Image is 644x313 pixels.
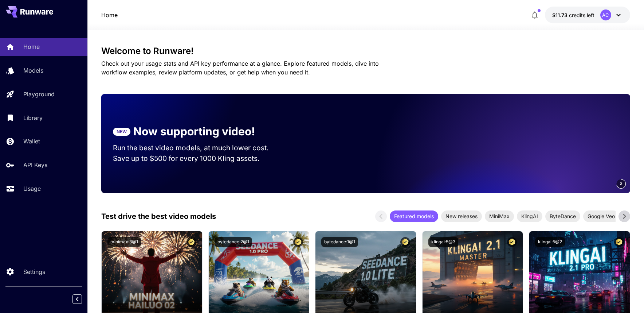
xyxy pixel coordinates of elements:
[321,237,358,247] button: bytedance:1@1
[23,267,45,276] p: Settings
[517,210,542,222] div: KlingAI
[441,212,482,220] span: New releases
[390,212,438,220] span: Featured models
[485,210,514,222] div: MiniMax
[23,137,40,146] p: Wallet
[293,237,303,247] button: Certified Model – Vetted for best performance and includes a commercial license.
[620,181,622,186] span: 2
[215,237,252,247] button: bytedance:2@1
[133,123,255,140] p: Now supporting video!
[552,11,594,19] div: $11.72882
[583,212,619,220] span: Google Veo
[545,210,580,222] div: ByteDance
[101,11,118,19] a: Home
[107,237,141,247] button: minimax:3@1
[390,210,438,222] div: Featured models
[72,294,82,304] button: Collapse sidebar
[552,12,569,18] span: $11.73
[545,7,630,23] button: $11.72882AC
[23,66,43,75] p: Models
[517,212,542,220] span: KlingAI
[101,46,630,56] h3: Welcome to Runware!
[23,42,40,51] p: Home
[117,128,127,135] p: NEW
[113,143,283,153] p: Run the best video models, at much lower cost.
[78,293,87,306] div: Collapse sidebar
[101,60,379,76] span: Check out your usage stats and API key performance at a glance. Explore featured models, dive int...
[600,9,611,20] div: AC
[23,161,47,169] p: API Keys
[545,212,580,220] span: ByteDance
[101,211,216,222] p: Test drive the best video models
[535,237,565,247] button: klingai:5@2
[23,90,55,98] p: Playground
[23,184,41,193] p: Usage
[428,237,458,247] button: klingai:5@3
[507,237,517,247] button: Certified Model – Vetted for best performance and includes a commercial license.
[441,210,482,222] div: New releases
[583,210,619,222] div: Google Veo
[569,12,594,18] span: credits left
[101,11,118,19] nav: breadcrumb
[113,153,283,164] p: Save up to $500 for every 1000 Kling assets.
[485,212,514,220] span: MiniMax
[614,237,624,247] button: Certified Model – Vetted for best performance and includes a commercial license.
[400,237,410,247] button: Certified Model – Vetted for best performance and includes a commercial license.
[23,113,43,122] p: Library
[186,237,196,247] button: Certified Model – Vetted for best performance and includes a commercial license.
